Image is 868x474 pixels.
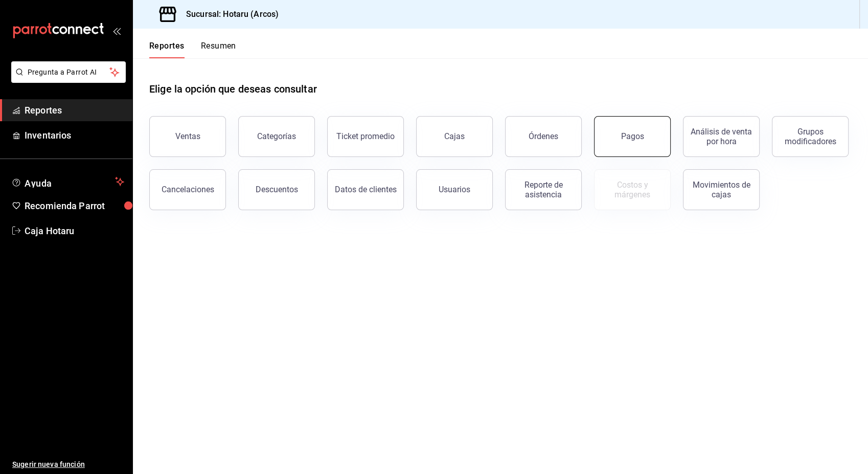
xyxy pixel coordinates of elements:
[12,459,124,470] span: Sugerir nueva función
[162,185,214,194] div: Cancelaciones
[25,175,111,188] span: Ayuda
[327,116,404,157] button: Ticket promedio
[772,116,849,157] button: Grupos modificadores
[690,180,753,199] div: Movimientos de cajas
[112,27,121,35] button: open_drawer_menu
[149,41,185,58] button: Reportes
[149,169,226,210] button: Cancelaciones
[683,169,760,210] button: Movimientos de cajas
[257,131,296,141] div: Categorías
[779,127,842,146] div: Grupos modificadores
[505,116,582,157] button: Órdenes
[505,169,582,210] button: Reporte de asistencia
[416,169,493,210] button: Usuarios
[238,116,315,157] button: Categorías
[149,41,236,58] div: navigation tabs
[11,61,126,83] button: Pregunta a Parrot AI
[335,185,397,194] div: Datos de clientes
[25,199,124,213] span: Recomienda Parrot
[690,127,753,146] div: Análisis de venta por hora
[238,169,315,210] button: Descuentos
[621,131,644,141] div: Pagos
[25,224,124,238] span: Caja Hotaru
[28,67,110,78] span: Pregunta a Parrot AI
[178,8,279,20] h3: Sucursal: Hotaru (Arcos)
[149,116,226,157] button: Ventas
[201,41,236,58] button: Resumen
[256,185,298,194] div: Descuentos
[594,169,671,210] button: Contrata inventarios para ver este reporte
[25,103,124,117] span: Reportes
[444,131,465,141] div: Cajas
[416,116,493,157] button: Cajas
[439,185,470,194] div: Usuarios
[175,131,200,141] div: Ventas
[683,116,760,157] button: Análisis de venta por hora
[512,180,575,199] div: Reporte de asistencia
[327,169,404,210] button: Datos de clientes
[336,131,395,141] div: Ticket promedio
[149,81,317,97] h1: Elige la opción que deseas consultar
[601,180,664,199] div: Costos y márgenes
[594,116,671,157] button: Pagos
[529,131,558,141] div: Órdenes
[25,128,124,142] span: Inventarios
[7,74,126,85] a: Pregunta a Parrot AI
